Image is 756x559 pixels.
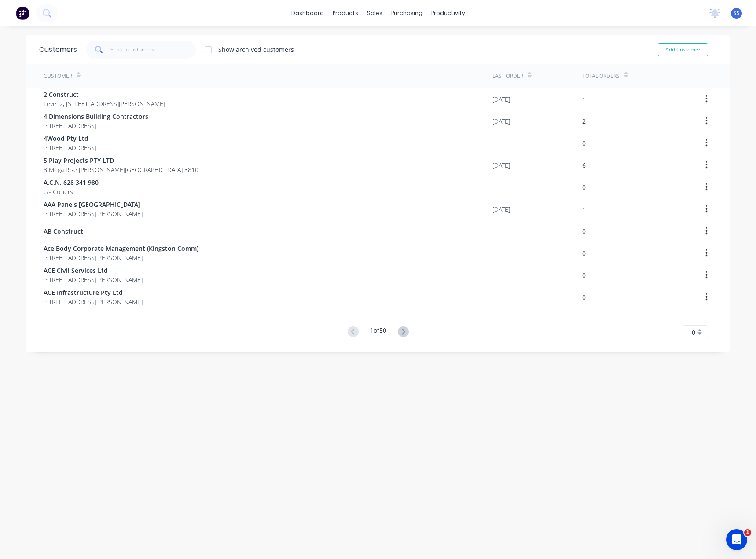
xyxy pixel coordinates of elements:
span: 4 Dimensions Building Contractors [44,112,148,121]
div: 1 [582,205,586,214]
span: ACE Civil Services Ltd [44,266,143,275]
div: sales [363,7,387,20]
div: 2 [582,117,586,126]
div: products [328,7,363,20]
span: AAA Panels [GEOGRAPHIC_DATA] [44,200,143,209]
span: 4Wood Pty Ltd [44,134,96,143]
span: [STREET_ADDRESS] [44,121,148,130]
button: Add Customer [658,43,708,56]
span: [STREET_ADDRESS][PERSON_NAME] [44,275,143,284]
span: [STREET_ADDRESS][PERSON_NAME] [44,253,198,262]
div: 6 [582,161,586,170]
img: Factory [16,7,29,20]
span: c/- Colliers [44,187,99,196]
div: 0 [582,271,586,280]
div: Last Order [492,72,523,80]
div: - [492,183,495,192]
div: Show archived customers [218,45,294,54]
span: 10 [688,327,695,337]
div: - [492,139,495,148]
span: Ace Body Corporate Management (Kingston Comm) [44,244,198,253]
div: Customers [39,44,77,55]
span: 5 Play Projects PTY LTD [44,156,198,165]
span: [STREET_ADDRESS] [44,143,96,152]
span: 8 Mega Rise [PERSON_NAME][GEOGRAPHIC_DATA] 3810 [44,165,198,174]
span: A.C.N. 628 341 980 [44,178,99,187]
span: [STREET_ADDRESS][PERSON_NAME] [44,209,143,218]
div: [DATE] [492,161,510,170]
a: dashboard [287,7,328,20]
span: Level 2, [STREET_ADDRESS][PERSON_NAME] [44,99,165,108]
div: - [492,227,495,236]
span: AB Construct [44,227,83,236]
span: [STREET_ADDRESS][PERSON_NAME] [44,297,143,306]
div: - [492,271,495,280]
div: 0 [582,183,586,192]
div: purchasing [387,7,427,20]
div: Total Orders [582,72,620,80]
div: [DATE] [492,117,510,126]
div: Customer [44,72,72,80]
span: 2 Construct [44,90,165,99]
div: 1 of 50 [370,326,386,338]
span: SS [734,9,740,17]
span: 1 [744,529,751,536]
div: 0 [582,139,586,148]
div: 1 [582,95,586,104]
div: - [492,293,495,302]
span: ACE Infrastructure Pty Ltd [44,288,143,297]
div: 0 [582,227,586,236]
div: 0 [582,293,586,302]
div: [DATE] [492,205,510,214]
div: - [492,249,495,258]
div: productivity [427,7,470,20]
div: 0 [582,249,586,258]
input: Search customers... [110,41,196,59]
iframe: Intercom live chat [726,529,747,550]
div: [DATE] [492,95,510,104]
